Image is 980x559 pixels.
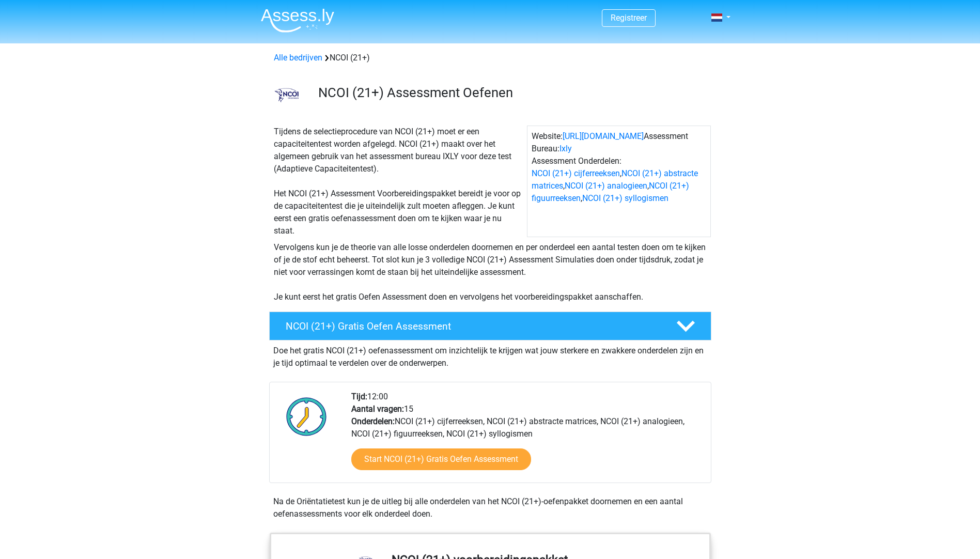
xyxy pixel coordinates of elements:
div: Na de Oriëntatietest kun je de uitleg bij alle onderdelen van het NCOI (21+)-oefenpakket doorneme... [269,495,711,520]
a: Registreer [611,13,647,23]
a: NCOI (21+) Gratis Oefen Assessment [265,312,715,340]
div: Vervolgens kun je de theorie van alle losse onderdelen doornemen en per onderdeel een aantal test... [270,241,711,303]
div: Tijdens de selectieprocedure van NCOI (21+) moet er een capaciteitentest worden afgelegd. NCOI (2... [270,126,527,237]
img: Klok [281,391,333,442]
b: Onderdelen: [351,416,395,426]
img: Assessly [261,8,334,33]
div: 12:00 15 NCOI (21+) cijferreeksen, NCOI (21+) abstracte matrices, NCOI (21+) analogieen, NCOI (21... [344,391,710,483]
a: Start NCOI (21+) Gratis Oefen Assessment [351,448,531,470]
h3: NCOI (21+) Assessment Oefenen [318,85,703,101]
a: NCOI (21+) cijferreeksen [532,168,620,178]
a: Alle bedrijven [274,53,322,63]
a: [URL][DOMAIN_NAME] [563,131,644,141]
a: NCOI (21+) analogieen [565,181,647,191]
a: NCOI (21+) syllogismen [582,193,668,203]
div: Doe het gratis NCOI (21+) oefenassessment om inzichtelijk te krijgen wat jouw sterkere en zwakker... [269,340,711,369]
b: Aantal vragen: [351,404,404,414]
b: Tijd: [351,392,367,401]
div: NCOI (21+) [270,52,711,64]
div: Website: Assessment Bureau: Assessment Onderdelen: , , , , [527,126,711,237]
h4: NCOI (21+) Gratis Oefen Assessment [286,320,660,332]
a: Ixly [559,144,572,153]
